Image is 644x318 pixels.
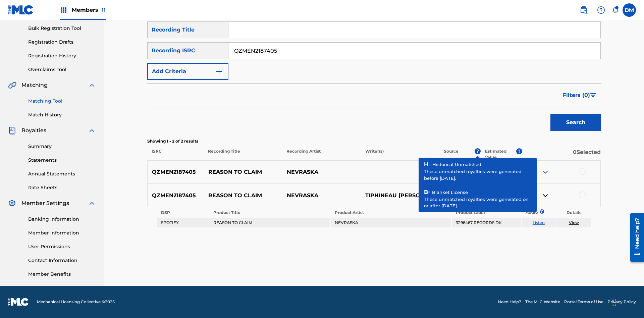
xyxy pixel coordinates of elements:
img: Royalties [8,126,16,135]
a: Member Information [28,229,96,236]
button: Search [550,114,601,131]
span: Mechanical Licensing Collective © 2025 [37,299,115,305]
div: Drag [612,293,616,313]
img: logo [8,298,29,306]
img: contract [541,192,549,200]
img: Top Rightsholders [60,6,68,14]
p: Estimated Value [485,148,516,160]
img: expand [88,199,96,207]
p: Showing 1 - 2 of 2 results [147,138,601,144]
img: 9d2ae6d4665cec9f34b9.svg [215,67,223,75]
span: Member Settings [21,199,69,207]
a: Banking Information [28,216,96,223]
a: Matching Tool [28,98,96,105]
p: NEVRASKA [282,192,361,200]
p: Recording Artist [282,148,361,160]
th: Product Artist [331,208,451,217]
p: REASON TO CLAIM [204,168,282,176]
p: Recording Title [204,148,282,160]
img: expand [88,81,96,89]
a: Annual Statements [28,170,96,177]
img: search [580,6,588,14]
span: 11 [102,7,106,13]
a: Rate Sheets [28,184,96,191]
a: View [569,220,579,225]
a: Contact Information [28,257,96,264]
a: The MLC Website [525,299,560,305]
form: Search Form [147,21,601,134]
iframe: Chat Widget [610,286,644,318]
span: ? [541,209,542,214]
div: Help [594,3,608,17]
img: MLC Logo [8,5,34,15]
button: Add Criteria [147,63,228,80]
span: Matching [21,81,48,89]
a: Portal Terms of Use [564,299,603,305]
div: Notifications [612,7,619,13]
img: Member Settings [8,199,16,207]
p: $ [481,168,522,176]
iframe: Resource Center [625,210,644,265]
td: 3296467 RECORDS DK [452,218,521,227]
a: Registration Drafts [28,39,96,46]
a: Summary [28,143,96,150]
img: Matching [8,81,16,89]
a: Privacy Policy [607,299,636,305]
p: QZMEN2187405 [148,192,204,200]
a: Bulk Registration Tool [28,25,96,32]
p: TIPHINEAU [PERSON_NAME] [361,192,439,200]
p: 0 Selected [522,148,601,160]
a: Overclaims Tool [28,66,96,73]
p: ISRC [147,148,204,160]
img: expand [541,168,549,176]
td: REASON TO CLAIM [209,218,330,227]
span: Royalties [21,126,46,135]
span: B [443,191,453,201]
p: Source [444,148,459,160]
th: Product Label [452,208,521,217]
p: NEVRASKA [282,168,361,176]
p: QZMEN2187405 [148,168,204,176]
th: Details [556,208,591,217]
td: NEVRASKA [331,218,451,227]
p: Audio [522,209,530,215]
a: Match History [28,111,96,118]
a: Member Benefits [28,271,96,278]
a: Registration History [28,52,96,59]
p: REASON TO CLAIM [204,192,282,200]
span: ? [516,148,522,154]
td: SPOTIFY [157,218,209,227]
span: ? [475,148,481,154]
img: help [597,6,605,14]
a: Need Help? [498,299,521,305]
a: Public Search [577,3,590,17]
a: Statements [28,157,96,164]
button: Filters (0) [559,87,601,104]
p: $ [481,192,522,200]
th: Product Title [209,208,330,217]
span: Members [72,6,106,14]
th: DSP [157,208,209,217]
span: Filters ( 0 ) [563,91,590,99]
div: User Menu [623,3,636,17]
img: filter [590,93,596,97]
a: Listen [533,220,545,225]
img: expand [88,126,96,135]
p: Writer(s) [361,148,439,160]
a: User Permissions [28,243,96,250]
